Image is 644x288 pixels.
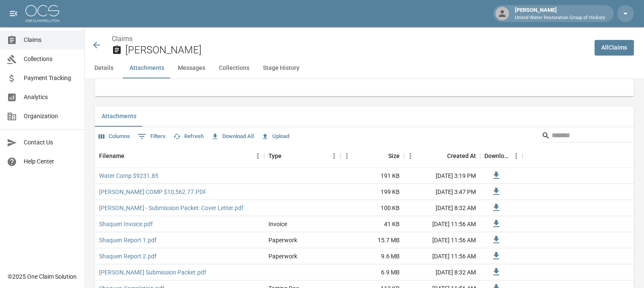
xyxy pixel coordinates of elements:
[328,150,340,162] button: Menu
[24,36,77,44] span: Claims
[404,184,480,200] div: [DATE] 3:47 PM
[340,150,353,162] button: Menu
[99,220,153,228] a: Shaquen Invoice.pdf
[123,58,171,78] button: Attachments
[171,58,212,78] button: Messages
[340,184,404,200] div: 199 KB
[209,130,256,143] button: Download All
[85,58,123,78] button: Details
[404,248,480,264] div: [DATE] 11:56 AM
[112,35,133,43] a: Claims
[95,144,264,168] div: Filename
[85,58,644,78] div: anchor tabs
[268,252,297,260] div: Paperwork
[480,144,522,168] div: Download
[259,130,291,143] button: Upload
[268,144,282,168] div: Type
[510,150,522,162] button: Menu
[340,144,404,168] div: Size
[340,168,404,184] div: 191 KB
[99,172,158,180] a: Water Comp $9231.85
[24,74,77,83] span: Payment Tracking
[99,236,157,244] a: Shaquen Report 1.pdf
[25,5,59,22] img: ocs-logo-white-transparent.png
[24,138,77,147] span: Contact Us
[594,40,634,55] a: AllClaims
[99,204,243,212] a: [PERSON_NAME] - Submission Packet: Cover Letter.pdf
[340,200,404,216] div: 100 KB
[99,252,157,260] a: Shaquen Report 2.pdf
[171,130,206,143] button: Refresh
[252,150,264,162] button: Menu
[404,232,480,248] div: [DATE] 11:56 AM
[404,144,480,168] div: Created At
[340,264,404,280] div: 6.9 MB
[135,130,168,143] button: Show filters
[97,130,132,143] button: Select columns
[404,216,480,232] div: [DATE] 11:56 AM
[404,168,480,184] div: [DATE] 3:19 PM
[404,264,480,280] div: [DATE] 8:32 AM
[95,106,634,127] div: related-list tabs
[99,188,207,196] a: [PERSON_NAME] COMP $10,562.77.PDF
[511,6,608,21] div: [PERSON_NAME]
[24,112,77,121] span: Organization
[212,58,256,78] button: Collections
[515,14,605,22] p: United Water Restoration Group of Hickory
[125,44,588,56] h2: [PERSON_NAME]
[5,5,22,22] button: open drawer
[264,144,340,168] div: Type
[8,272,77,281] div: © 2025 One Claim Solution
[484,144,510,168] div: Download
[340,232,404,248] div: 15.7 MB
[388,144,400,168] div: Size
[268,220,287,228] div: Invoice
[24,55,77,64] span: Collections
[24,93,77,102] span: Analytics
[268,236,297,244] div: Paperwork
[340,248,404,264] div: 9.6 MB
[99,144,124,168] div: Filename
[95,106,143,127] button: Attachments
[112,34,588,44] nav: breadcrumb
[24,157,77,166] span: Help Center
[447,144,476,168] div: Created At
[404,150,417,162] button: Menu
[340,216,404,232] div: 41 KB
[404,200,480,216] div: [DATE] 8:32 AM
[542,129,632,144] div: Search
[99,268,206,277] a: [PERSON_NAME] Submission Packet.pdf
[256,58,306,78] button: Stage History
